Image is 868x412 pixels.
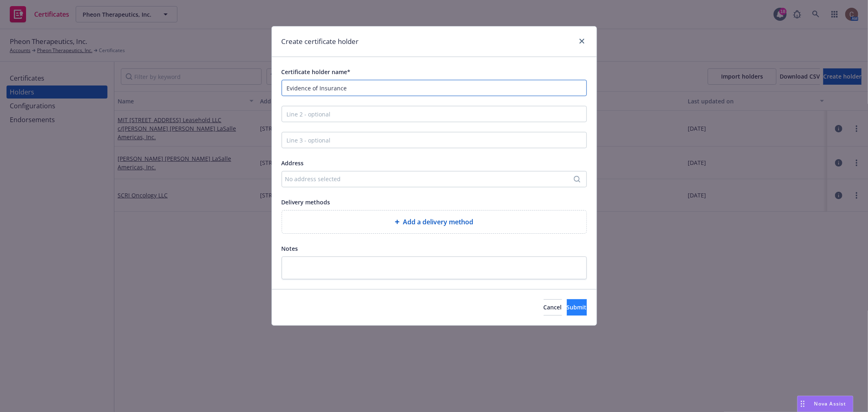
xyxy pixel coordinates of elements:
[567,303,587,311] span: Submit
[282,132,587,148] input: Line 3 - optional
[285,175,575,183] div: No address selected
[574,176,580,182] svg: Search
[798,396,808,412] div: Drag to move
[403,217,473,227] span: Add a delivery method
[814,400,846,407] span: Nova Assist
[567,299,587,316] button: Submit
[544,299,562,316] button: Cancel
[282,68,351,76] span: Certificate holder name*
[282,80,587,96] input: Line 1
[544,303,562,311] span: Cancel
[282,36,359,47] h1: Create certificate holder
[282,245,298,252] span: Notes
[282,159,304,167] span: Address
[282,106,587,122] input: Line 2 - optional
[282,198,330,206] span: Delivery methods
[577,36,587,46] a: close
[282,171,587,187] button: No address selected
[797,396,853,412] button: Nova Assist
[282,210,587,234] div: Add a delivery method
